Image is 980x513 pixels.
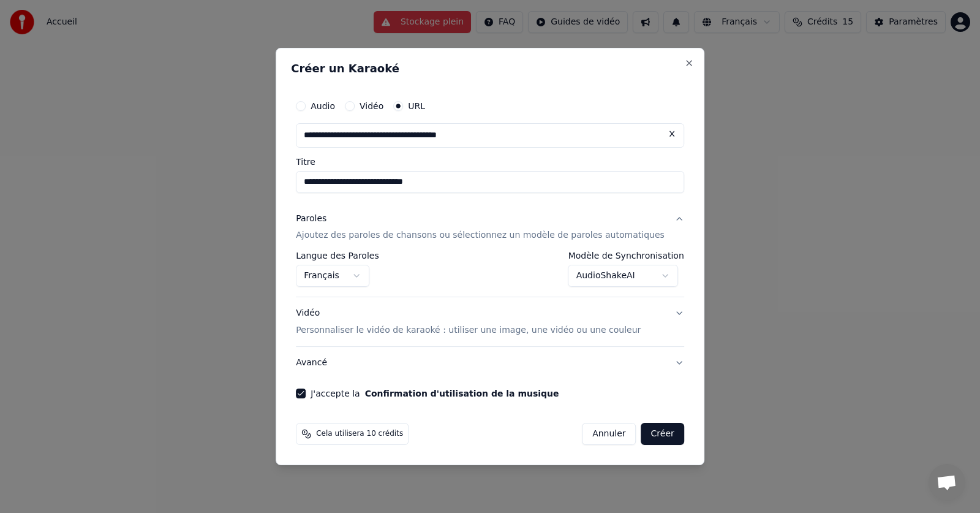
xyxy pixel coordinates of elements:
p: Personnaliser le vidéo de karaoké : utiliser une image, une vidéo ou une couleur [296,324,641,336]
label: URL [408,102,425,110]
label: J'accepte la [311,389,559,398]
label: Langue des Paroles [296,252,379,260]
label: Vidéo [360,102,383,110]
span: Cela utilisera 10 crédits [316,429,403,439]
button: Créer [641,423,684,445]
label: Audio [311,102,335,110]
div: Vidéo [296,308,641,337]
button: ParolesAjoutez des paroles de chansons ou sélectionnez un modèle de paroles automatiques [296,203,684,252]
label: Titre [296,158,684,166]
button: J'accepte la [365,389,559,398]
div: Paroles [296,213,326,225]
p: Ajoutez des paroles de chansons ou sélectionnez un modèle de paroles automatiques [296,230,665,242]
label: Modèle de Synchronisation [568,252,684,260]
button: VidéoPersonnaliser le vidéo de karaoké : utiliser une image, une vidéo ou une couleur [296,298,684,347]
button: Avancé [296,347,684,379]
h2: Créer un Karaoké [291,63,689,74]
div: ParolesAjoutez des paroles de chansons ou sélectionnez un modèle de paroles automatiques [296,252,684,297]
button: Annuler [582,423,636,445]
